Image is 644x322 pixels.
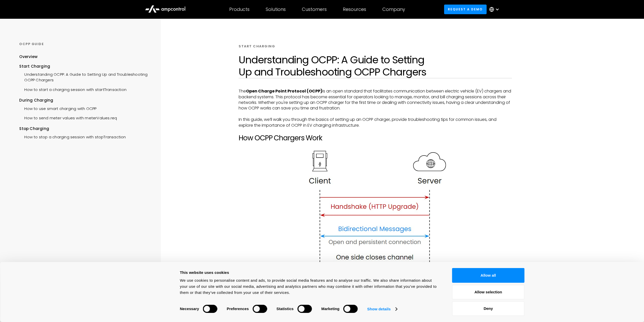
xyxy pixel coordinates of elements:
h1: Understanding OCPP: A Guide to Setting Up and Troubleshooting OCPP Chargers [239,54,512,78]
strong: Statistics [277,307,294,311]
div: Solutions [266,7,286,12]
strong: Open Charge Point Protocol (OCPP) [246,88,322,94]
p: ‍ [239,128,512,134]
div: During Charging [19,98,148,103]
img: How websocket for EV chargers work [301,148,450,288]
div: We use cookies to personalise content and ads, to provide social media features and to analyse ou... [180,277,441,296]
div: This website uses cookies [180,270,441,276]
strong: Preferences [227,307,249,311]
div: Products [229,7,250,12]
div: Start Charging [19,64,148,69]
a: Understanding OCPP: A Guide to Setting Up and Troubleshooting OCPP Chargers [19,69,148,84]
p: The is an open standard that facilitates communication between electric vehicle (EV) chargers and... [239,88,512,111]
a: How to use smart charging with OCPP [19,103,96,113]
button: Allow selection [452,285,525,299]
div: Customers [302,7,327,12]
p: ‍ [239,142,512,148]
a: How to send meter values with meterValues.req [19,113,117,122]
button: Allow all [452,268,525,283]
div: Resources [343,7,366,12]
button: Deny [452,301,525,316]
div: Company [382,7,405,12]
a: How to stop a charging session with stopTransaction [19,132,126,141]
div: Overview [19,54,37,60]
p: In this guide, we’ll walk you through the basics of setting up an OCPP charger, provide troublesh... [239,117,512,128]
h2: How OCPP Chargers Work [239,134,512,142]
div: START CHARGING [239,44,275,49]
a: Overview [19,54,37,63]
a: Show details [367,305,397,313]
div: OCPP GUIDE [19,42,148,46]
div: Stop Charging [19,126,148,131]
strong: Marketing [321,307,340,311]
strong: Necessary [180,307,199,311]
p: ‍ [239,111,512,117]
a: How to start a charging session with startTransaction [19,84,127,94]
a: Request a demo [444,5,487,14]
